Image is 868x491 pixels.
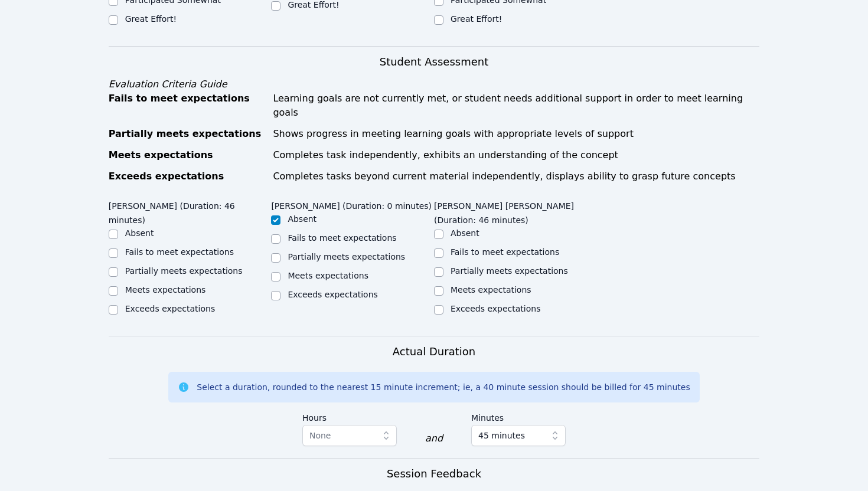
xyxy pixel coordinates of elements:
label: Exceeds expectations [288,290,377,299]
label: Exceeds expectations [451,304,540,313]
button: None [302,425,397,446]
legend: [PERSON_NAME] [PERSON_NAME] (Duration: 46 minutes) [434,195,597,227]
label: Absent [288,214,316,224]
label: Great Effort! [125,14,177,24]
label: Great Effort! [451,14,502,24]
label: Absent [125,228,154,238]
label: Fails to meet expectations [125,247,234,257]
h3: Actual Duration [393,343,475,360]
legend: [PERSON_NAME] (Duration: 0 minutes) [271,195,432,213]
label: Fails to meet expectations [451,247,559,257]
h3: Session Feedback [387,466,481,482]
div: Meets expectations [109,148,266,162]
div: Completes task independently, exhibits an understanding of the concept [273,148,759,162]
button: 45 minutes [471,425,566,446]
span: None [309,431,331,440]
label: Partially meets expectations [288,252,405,261]
label: Absent [451,228,479,238]
div: Learning goals are not currently met, or student needs additional support in order to meet learni... [273,91,759,120]
div: Select a duration, rounded to the nearest 15 minute increment; ie, a 40 minute session should be ... [197,381,690,393]
label: Meets expectations [125,285,206,294]
legend: [PERSON_NAME] (Duration: 46 minutes) [109,195,272,227]
label: Hours [302,407,397,425]
div: Exceeds expectations [109,169,266,184]
div: and [425,431,443,446]
span: 45 minutes [478,428,525,443]
label: Meets expectations [288,271,368,280]
label: Exceeds expectations [125,304,215,313]
h3: Student Assessment [109,54,760,70]
label: Meets expectations [451,285,531,294]
div: Evaluation Criteria Guide [109,77,760,91]
label: Minutes [471,407,566,425]
div: Shows progress in meeting learning goals with appropriate levels of support [273,127,759,141]
div: Partially meets expectations [109,127,266,141]
label: Fails to meet expectations [288,233,396,243]
label: Partially meets expectations [125,266,243,276]
div: Fails to meet expectations [109,91,266,120]
div: Completes tasks beyond current material independently, displays ability to grasp future concepts [273,169,759,184]
label: Partially meets expectations [451,266,568,276]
